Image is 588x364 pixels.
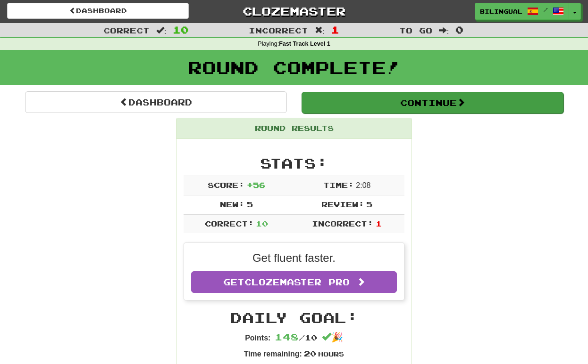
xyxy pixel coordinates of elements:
[331,24,339,35] span: 1
[249,25,308,35] span: Incorrect
[321,200,364,209] span: Review:
[318,350,344,358] small: Hours
[439,26,449,34] span: :
[7,3,189,19] a: Dashboard
[156,26,167,34] span: :
[399,25,432,35] span: To go
[275,333,317,342] span: / 10
[366,200,372,209] span: 5
[3,58,585,77] h1: Round Complete!
[312,219,373,228] span: Incorrect:
[323,180,354,189] span: Time:
[455,24,463,35] span: 0
[244,350,302,358] strong: Time remaining:
[480,7,522,16] span: bilingual
[304,349,316,358] span: 20
[247,180,265,189] span: + 56
[244,277,350,287] span: Clozemaster Pro
[247,200,253,209] span: 5
[302,92,563,113] button: Continue
[315,26,325,34] span: :
[191,271,397,293] a: GetClozemaster Pro
[220,200,244,209] span: New:
[25,91,287,113] a: Dashboard
[256,219,268,228] span: 10
[184,310,404,325] h2: Daily Goal:
[103,25,150,35] span: Correct
[184,155,404,171] h2: Stats:
[245,334,270,342] strong: Points:
[322,332,343,342] span: 🎉
[173,24,189,35] span: 10
[475,3,569,20] a: bilingual /
[356,181,370,189] span: 2 : 0 8
[279,40,330,47] strong: Fast Track Level 1
[275,331,299,342] span: 148
[205,219,254,228] span: Correct:
[176,118,412,139] div: Round Results
[203,3,385,19] a: Clozemaster
[208,180,244,189] span: Score:
[191,250,397,266] p: Get fluent faster.
[376,219,382,228] span: 1
[543,7,548,13] span: /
